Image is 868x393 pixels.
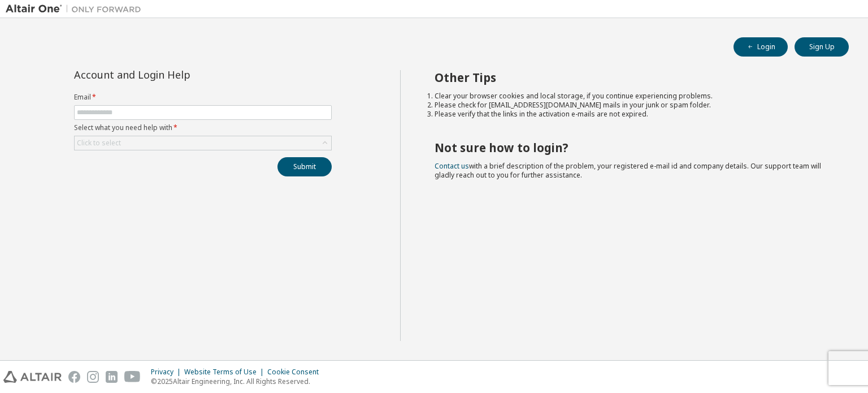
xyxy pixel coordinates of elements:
[74,123,332,132] label: Select what you need help with
[267,368,325,377] div: Cookie Consent
[435,92,829,101] li: Clear your browser cookies and local storage, if you continue experiencing problems.
[74,93,332,102] label: Email
[75,136,331,150] div: Click to select
[795,37,849,57] button: Sign Up
[435,161,821,180] span: with a brief description of the problem, your registered e-mail id and company details. Our suppo...
[87,371,99,383] img: instagram.svg
[734,37,788,57] button: Login
[277,157,332,176] button: Submit
[6,3,147,15] img: Altair One
[106,371,118,383] img: linkedin.svg
[435,161,469,171] a: Contact us
[184,368,267,377] div: Website Terms of Use
[151,368,184,377] div: Privacy
[151,377,325,386] p: © 2025 Altair Engineering, Inc. All Rights Reserved.
[124,371,141,383] img: youtube.svg
[68,371,80,383] img: facebook.svg
[74,70,280,79] div: Account and Login Help
[435,140,829,155] h2: Not sure how to login?
[435,70,829,85] h2: Other Tips
[435,110,829,119] li: Please verify that the links in the activation e-mails are not expired.
[435,101,829,110] li: Please check for [EMAIL_ADDRESS][DOMAIN_NAME] mails in your junk or spam folder.
[77,139,121,148] div: Click to select
[3,371,62,383] img: altair_logo.svg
